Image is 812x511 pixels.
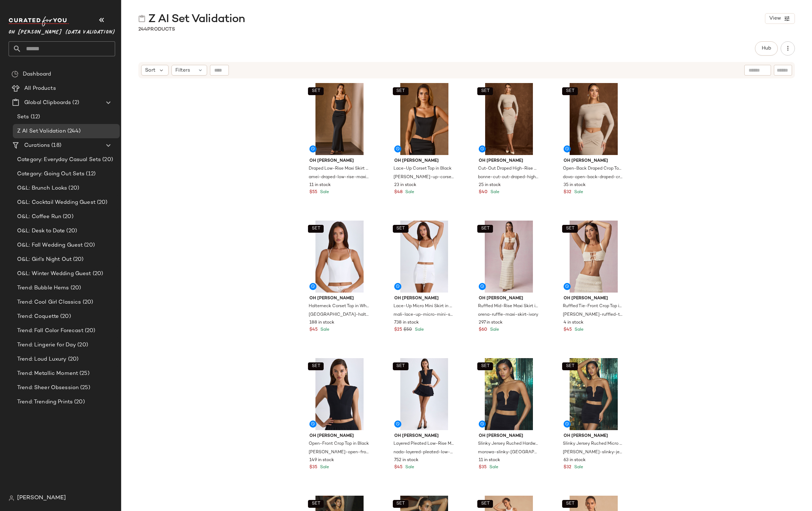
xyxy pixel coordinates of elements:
[311,226,320,231] span: SET
[61,213,73,221] span: (20)
[394,303,454,310] span: Lace-Up Micro Mini Skirt in White
[67,184,79,192] span: (20)
[17,213,61,221] span: O&L: Coffee Run
[479,189,488,196] span: $40
[393,362,408,370] button: SET
[473,83,545,155] img: bonne-cut-out-draped-high-rise-midi-skirt-light-grey_1_241009013017.jpg
[17,327,83,335] span: Trend: Fall Color Forecast
[319,465,329,470] span: Sale
[393,225,408,233] button: SET
[79,384,90,392] span: (25)
[477,500,493,508] button: SET
[65,227,77,235] span: (20)
[84,170,96,178] span: (12)
[479,158,539,164] span: Oh [PERSON_NAME]
[319,190,329,195] span: Sale
[17,184,67,192] span: O&L: Brunch Looks
[479,182,501,189] span: 25 in stock
[478,441,538,447] span: Slinky Jersey Ruched Hardware Detail Strapless Top in Black
[311,89,320,94] span: SET
[304,221,375,293] img: elba-halterneck-corset-top-white_1_240809035851.jpg
[309,166,369,172] span: Draped Low-Rise Maxi Skirt in Black
[309,441,369,447] span: Open-Front Crop Top in Black
[17,241,83,249] span: O&L: Fall Wedding Guest
[562,362,578,370] button: SET
[309,449,369,456] span: [PERSON_NAME]-open-front-crop-top-black
[389,221,460,293] img: mali-lace-up-micro-mini-skirt-white_1_240809035855.jpg
[17,156,101,164] span: Category: Everyday Casual Sets
[24,141,50,150] span: Curations
[319,327,329,332] span: Sale
[304,358,375,430] img: kadie-open-front-crop-top-black_1_241014053354.jpg
[311,501,320,506] span: SET
[394,449,454,456] span: nada-layered-pleated-low-rise-mini-skirt-black
[479,295,539,302] span: Oh [PERSON_NAME]
[489,327,499,332] span: Sale
[389,358,460,430] img: nada-layered-pleated-low-rise-mini-skirt-black_1_241014052246.jpg
[9,24,115,37] span: Oh [PERSON_NAME] (Data Validation)
[564,182,586,189] span: 35 in stock
[309,182,331,189] span: 11 in stock
[761,46,771,51] span: Hub
[563,166,623,172] span: Open-Back Draped Crop Top in [GEOGRAPHIC_DATA]
[473,221,545,293] img: orena-ruffle-maxi-skirt-ivory_1_250520091327.jpg
[562,500,578,508] button: SET
[564,464,571,471] span: $32
[309,457,334,464] span: 149 in stock
[394,464,402,471] span: $45
[309,327,318,333] span: $45
[148,12,245,26] span: Z AI Set Validation
[138,26,175,33] div: Products
[309,158,370,164] span: Oh [PERSON_NAME]
[558,221,629,293] img: ottilie-ruffled-tie-front-crop-top-ivory_1_250515114051.jpg
[308,362,324,370] button: SET
[309,295,370,302] span: Oh [PERSON_NAME]
[563,174,623,181] span: dova-open-back-draped-crop-top-light-grey
[564,320,584,326] span: 4 in stock
[17,113,29,121] span: Sets
[309,320,334,326] span: 188 in stock
[96,198,108,207] span: (20)
[50,141,61,150] span: (18)
[573,465,583,470] span: Sale
[562,87,578,95] button: SET
[309,174,369,181] span: amei-draped-low-rise-maxi-skirt-black
[17,284,69,292] span: Trend: Bubble Hems
[393,87,408,95] button: SET
[478,303,538,310] span: Ruffled Mid-Rise Maxi Skirt in Ivory
[309,464,317,471] span: $35
[66,127,81,135] span: (244)
[17,341,76,349] span: Trend: Lingerie for Day
[24,84,56,93] span: All Products
[73,398,85,406] span: (20)
[473,358,545,430] img: 9522-9552_Black_Morowa_Amira_16.jpg
[481,501,490,506] span: SET
[479,464,487,471] span: $35
[17,270,91,278] span: O&L: Winter Wedding Guest
[755,41,778,56] button: Hub
[308,225,324,233] button: SET
[17,494,66,502] span: [PERSON_NAME]
[138,27,147,32] span: 244
[175,67,190,74] span: Filters
[389,83,460,155] img: 10697-Black_Hannie_6_915c00ef-9b55-4188-ada8-20e926ebaa46.jpg
[477,225,493,233] button: SET
[396,364,405,369] span: SET
[478,312,538,318] span: orena-ruffle-maxi-skirt-ivory
[17,398,73,406] span: Trend: Trending Prints
[404,190,414,195] span: Sale
[481,226,490,231] span: SET
[17,198,96,207] span: O&L: Cocktail Wedding Guest
[83,241,95,249] span: (20)
[17,355,67,363] span: Trend: Loud Luxury
[9,495,14,501] img: svg%3e
[769,16,781,21] span: View
[563,449,623,456] span: [PERSON_NAME]-slinky-jersey-mini-skirt-black
[478,174,538,181] span: bonne-cut-out-draped-high-rise-midi-skirt-light-grey
[311,364,320,369] span: SET
[481,89,490,94] span: SET
[304,83,375,155] img: 10716-Black_Amei_4_5034ada4-6245-49bc-9600-5961d87c2cba.jpg
[17,127,66,135] span: Z AI Set Validation
[564,433,624,439] span: Oh [PERSON_NAME]
[558,358,629,430] img: 9522-9552_Black_Morowa_Amira_15.jpg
